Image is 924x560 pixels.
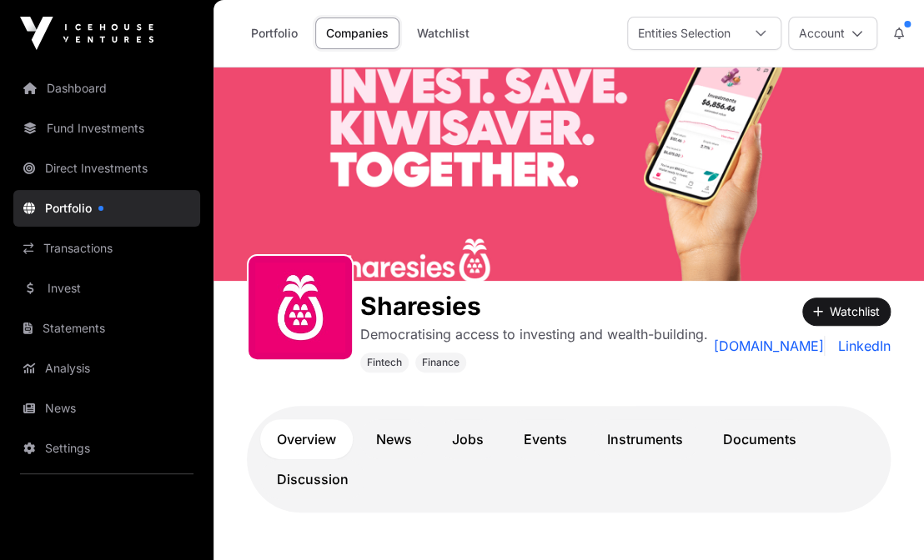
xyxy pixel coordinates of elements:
[360,291,708,321] h1: Sharesies
[260,419,353,459] a: Overview
[260,459,365,499] a: Discussion
[831,336,891,356] a: LinkedIn
[315,17,399,49] a: Companies
[360,324,708,344] p: Democratising access to investing and wealth-building.
[788,17,877,50] button: Account
[406,17,480,49] a: Watchlist
[628,17,741,49] div: Entities Selection
[20,17,153,50] img: Icehouse Ventures Logo
[13,430,200,467] a: Settings
[802,297,891,326] button: Watchlist
[422,356,459,369] span: Finance
[13,230,200,267] a: Transactions
[13,110,200,147] a: Fund Investments
[13,310,200,347] a: Statements
[260,419,877,499] nav: Tabs
[507,419,584,459] a: Events
[590,419,700,459] a: Instruments
[841,480,924,560] iframe: Chat Widget
[359,419,429,459] a: News
[213,67,924,281] img: Sharesies
[13,350,200,387] a: Analysis
[13,390,200,427] a: News
[255,262,345,352] img: sharesies_logo.jpeg
[13,190,200,227] a: Portfolio
[435,419,500,459] a: Jobs
[367,356,402,369] span: Fintech
[13,270,200,307] a: Invest
[706,419,813,459] a: Documents
[714,336,825,356] a: [DOMAIN_NAME]
[13,150,200,187] a: Direct Investments
[13,70,200,107] a: Dashboard
[240,17,309,49] a: Portfolio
